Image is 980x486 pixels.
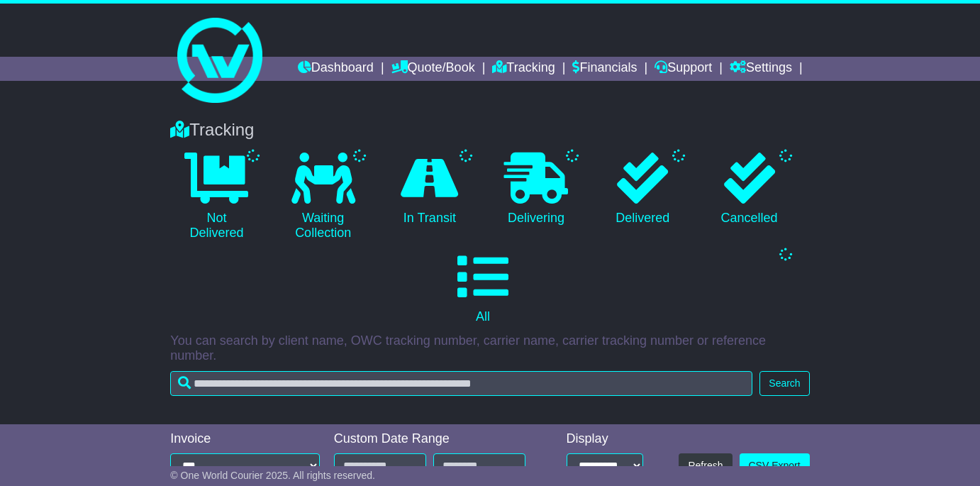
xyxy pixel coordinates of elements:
a: Not Delivered [170,148,262,246]
a: CSV Export [740,453,810,478]
a: Dashboard [298,57,374,81]
a: In Transit [384,148,476,231]
button: Search [759,371,809,396]
a: All [170,246,795,330]
div: Display [567,431,643,447]
a: Tracking [492,57,555,81]
div: Tracking [163,120,816,140]
a: Delivering [490,148,582,231]
div: Custom Date Range [334,431,538,447]
p: You can search by client name, OWC tracking number, carrier name, carrier tracking number or refe... [170,333,809,364]
button: Refresh [679,453,732,478]
a: Support [655,57,712,81]
a: Financials [572,57,637,81]
a: Settings [730,57,792,81]
a: Quote/Book [391,57,475,81]
span: © One World Courier 2025. All rights reserved. [170,470,375,481]
a: Cancelled [703,148,795,231]
div: Invoice [170,431,319,447]
a: Delivered [596,148,689,231]
a: Waiting Collection [277,148,369,246]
